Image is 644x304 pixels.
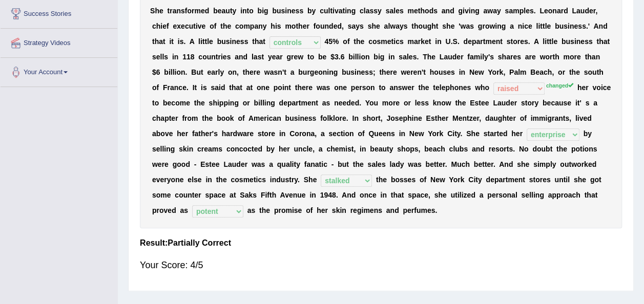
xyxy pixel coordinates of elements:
[213,7,218,15] b: b
[450,7,454,15] b: d
[404,22,408,30] b: s
[356,22,360,30] b: y
[386,7,390,15] b: s
[593,22,598,30] b: A
[530,7,534,15] b: s
[466,22,470,30] b: a
[240,7,242,15] b: i
[376,22,380,30] b: e
[167,7,170,15] b: t
[485,22,490,30] b: o
[372,37,377,46] b: o
[586,22,588,30] b: .
[307,7,312,15] b: b
[568,22,570,30] b: i
[324,22,329,30] b: n
[252,37,255,46] b: t
[369,7,373,15] b: s
[414,37,418,46] b: a
[169,37,171,46] b: i
[347,7,351,15] b: n
[155,7,159,15] b: h
[345,7,347,15] b: i
[452,37,457,46] b: S
[232,7,236,15] b: y
[220,22,223,30] b: t
[254,22,258,30] b: a
[299,7,303,15] b: s
[170,7,172,15] b: r
[342,7,345,15] b: t
[354,37,356,46] b: t
[607,37,610,46] b: t
[226,37,230,46] b: s
[524,37,528,46] b: s
[493,7,497,15] b: a
[543,37,545,46] b: l
[485,37,491,46] b: m
[562,37,566,46] b: b
[390,22,396,30] b: w
[389,7,393,15] b: a
[593,7,595,15] b: r
[152,53,156,61] b: s
[194,7,200,15] b: m
[463,7,465,15] b: i
[347,37,350,46] b: f
[585,7,589,15] b: d
[330,7,333,15] b: t
[239,22,244,30] b: o
[483,37,486,46] b: t
[533,7,535,15] b: .
[553,37,557,46] b: e
[347,22,351,30] b: s
[489,22,495,30] b: w
[167,22,169,30] b: f
[285,22,291,30] b: m
[384,22,388,30] b: a
[470,22,474,30] b: s
[478,22,483,30] b: g
[500,37,503,46] b: t
[152,22,156,30] b: c
[517,37,520,46] b: r
[589,7,593,15] b: e
[540,22,543,30] b: t
[442,22,446,30] b: s
[281,7,285,15] b: s
[396,37,400,46] b: c
[360,37,364,46] b: e
[202,37,205,46] b: t
[528,22,532,30] b: e
[522,22,524,30] b: i
[393,37,396,46] b: i
[418,22,423,30] b: o
[200,37,202,46] b: i
[418,37,421,46] b: r
[566,37,570,46] b: u
[388,22,390,30] b: l
[1,29,117,54] a: Strategy Videos
[437,37,442,46] b: n
[506,37,510,46] b: s
[296,22,298,30] b: t
[190,37,195,46] b: A
[599,37,604,46] b: h
[201,7,205,15] b: e
[482,22,485,30] b: r
[400,37,404,46] b: s
[436,22,439,30] b: t
[181,7,185,15] b: s
[202,22,206,30] b: e
[189,22,194,30] b: u
[263,22,267,30] b: y
[173,7,177,15] b: a
[287,7,292,15] b: n
[520,37,524,46] b: e
[588,22,590,30] b: '
[442,7,446,15] b: a
[564,7,568,15] b: d
[570,22,574,30] b: n
[257,7,262,15] b: b
[465,7,469,15] b: v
